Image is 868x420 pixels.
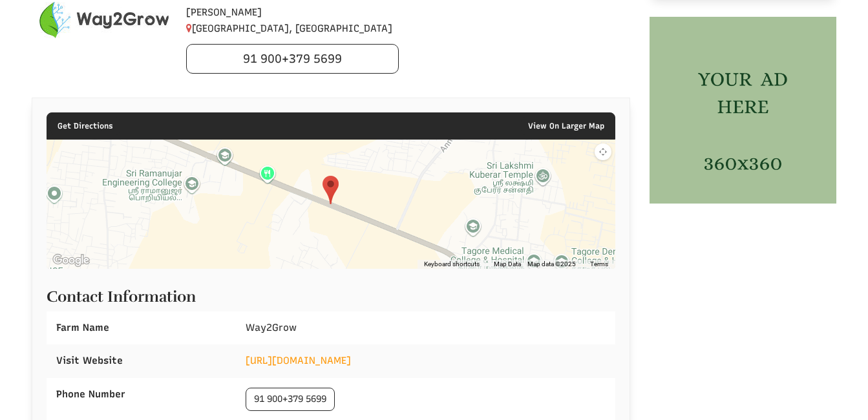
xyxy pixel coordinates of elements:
div: 91 900+379 5699 [197,51,388,67]
a: Open this area in Google Maps (opens a new window) [50,252,92,269]
button: Map camera controls [595,143,611,160]
ul: Profile Tabs [32,98,631,98]
div: 91 900+379 5699 [254,393,326,406]
h2: Contact Information [47,282,616,305]
span: Map data ©2025 [527,260,576,269]
img: Google [50,252,92,269]
button: Keyboard shortcuts [424,260,480,269]
div: Farm Name [47,311,237,344]
img: Copy of side banner (1) [650,17,836,204]
span: [GEOGRAPHIC_DATA], [GEOGRAPHIC_DATA] [186,23,392,34]
div: Visit Website [47,344,237,377]
a: Get Directions [50,116,120,136]
a: View On Larger Map [521,116,611,136]
span: Way2Grow [246,322,297,333]
a: Terms (opens in new tab) [590,260,608,269]
a: [URL][DOMAIN_NAME] [246,355,351,366]
div: Phone Number [47,378,237,411]
button: Map Data [494,260,521,269]
span: [PERSON_NAME] [186,6,262,18]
